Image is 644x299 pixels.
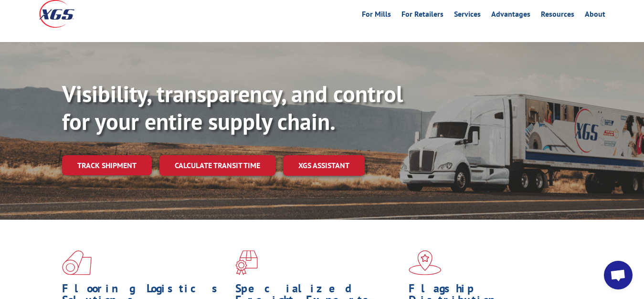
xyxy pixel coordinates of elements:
a: For Retailers [401,11,443,21]
img: xgs-icon-total-supply-chain-intelligence-red [62,250,92,275]
div: Open chat [604,261,633,289]
a: For Mills [362,11,391,21]
a: Calculate transit time [159,155,275,176]
img: xgs-icon-flagship-distribution-model-red [409,250,442,275]
img: xgs-icon-focused-on-flooring-red [235,250,258,275]
a: Track shipment [62,155,152,175]
a: Resources [541,11,574,21]
a: Advantages [491,11,530,21]
a: About [585,11,605,21]
a: Services [454,11,481,21]
b: Visibility, transparency, and control for your entire supply chain. [62,79,403,136]
a: XGS ASSISTANT [283,155,365,176]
